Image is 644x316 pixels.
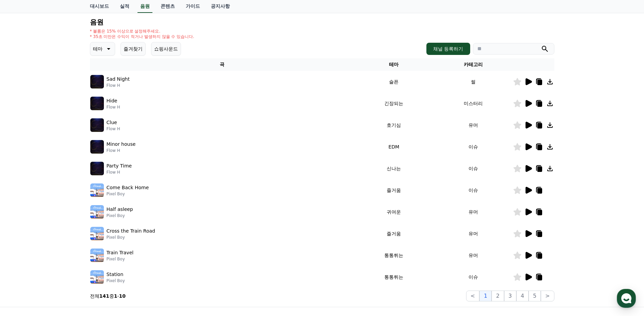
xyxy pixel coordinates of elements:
[90,18,554,26] h4: 음원
[434,179,513,201] td: 이슈
[90,205,104,219] img: music
[107,278,125,283] p: Pixel Boy
[434,158,513,179] td: 이슈
[90,58,354,71] th: 곡
[354,114,434,136] td: 호기심
[90,97,104,110] img: music
[88,215,130,232] a: 설정
[121,42,146,56] button: 즐겨찾기
[90,118,104,132] img: music
[354,266,434,288] td: 통통튀는
[107,126,120,132] p: Flow H
[466,291,479,301] button: <
[151,42,181,56] button: 쇼핑사운드
[90,270,104,284] img: music
[516,291,529,301] button: 4
[107,191,149,197] p: Pixel Boy
[93,44,103,54] p: 테마
[114,293,117,299] strong: 1
[90,140,104,154] img: music
[107,184,149,191] p: Come Back Home
[434,136,513,158] td: 이슈
[354,201,434,223] td: 귀여운
[107,213,133,218] p: Pixel Boy
[107,141,136,148] p: Minor house
[434,266,513,288] td: 이슈
[107,170,132,175] p: Flow H
[426,43,470,55] button: 채널 등록하기
[354,93,434,114] td: 긴장되는
[492,291,504,301] button: 2
[107,104,120,110] p: Flow H
[90,162,104,175] img: music
[107,228,155,235] p: Cross the Train Road
[107,235,155,240] p: Pixel Boy
[107,119,117,126] p: Clue
[107,206,133,213] p: Half asleep
[434,223,513,244] td: 유머
[107,83,130,88] p: Flow H
[434,114,513,136] td: 유머
[90,28,195,34] p: * 볼륨은 15% 이상으로 설정해주세요.
[119,293,126,299] strong: 10
[90,75,104,88] img: music
[434,58,513,71] th: 카테고리
[541,291,554,301] button: >
[354,244,434,266] td: 통통튀는
[107,76,130,83] p: Sad Night
[434,71,513,93] td: 썰
[107,148,136,153] p: Flow H
[434,201,513,223] td: 유머
[2,215,45,232] a: 홈
[62,225,70,231] span: 대화
[107,162,132,170] p: Party Time
[354,179,434,201] td: 즐거움
[354,71,434,93] td: 슬픈
[354,136,434,158] td: EDM
[434,93,513,114] td: 미스터리
[21,225,25,231] span: 홈
[45,215,88,232] a: 대화
[90,42,115,56] button: 테마
[99,293,109,299] strong: 141
[90,34,195,39] p: * 35초 미만은 수익이 적거나 발생하지 않을 수 있습니다.
[107,271,124,278] p: Station
[504,291,516,301] button: 3
[90,183,104,197] img: music
[479,291,492,301] button: 1
[354,58,434,71] th: 테마
[107,97,117,104] p: Hide
[107,256,134,262] p: Pixel Boy
[105,225,113,231] span: 설정
[107,249,134,256] p: Train Travel
[434,244,513,266] td: 유머
[529,291,541,301] button: 5
[90,227,104,240] img: music
[354,158,434,179] td: 신나는
[90,293,126,299] p: 전체 중 -
[354,223,434,244] td: 즐거움
[90,249,104,262] img: music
